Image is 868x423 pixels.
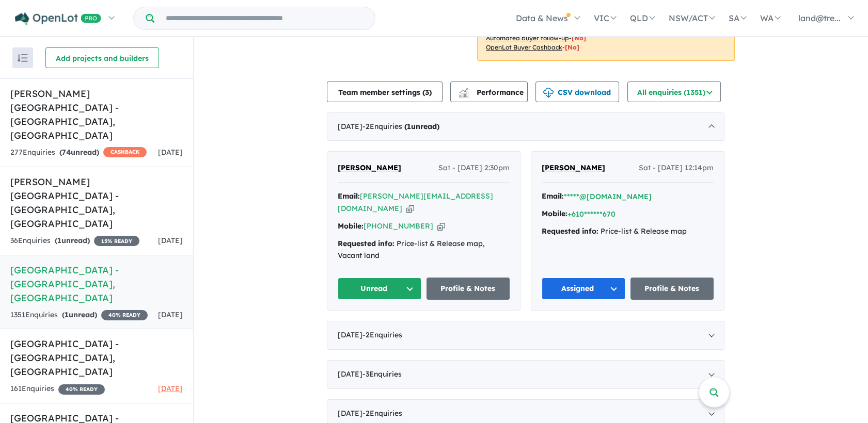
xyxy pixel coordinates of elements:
span: 3 [425,88,429,97]
strong: Mobile: [542,209,567,218]
strong: ( unread) [55,236,90,245]
img: bar-chart.svg [459,91,469,97]
strong: Email: [338,191,360,201]
strong: Requested info: [542,226,598,236]
span: - 3 Enquir ies [362,369,402,379]
span: 40 % READY [101,310,148,320]
span: [PERSON_NAME] [338,163,401,172]
span: Performance [460,88,524,97]
button: Performance [450,82,528,102]
div: 1351 Enquir ies [10,309,148,321]
strong: ( unread) [59,148,99,157]
span: [DATE] [158,236,183,245]
strong: Mobile: [338,221,364,231]
div: 277 Enquir ies [10,147,147,159]
strong: ( unread) [404,122,439,131]
span: [PERSON_NAME] [542,163,605,172]
span: land@tre... [798,13,841,23]
span: [DATE] [158,148,183,157]
span: [DATE] [158,384,183,393]
strong: Requested info: [338,239,394,248]
button: Copy [437,221,445,232]
span: - 2 Enquir ies [362,122,439,131]
div: [DATE] [327,360,724,389]
div: 36 Enquir ies [10,235,139,247]
span: CASHBACK [103,147,147,157]
button: Copy [406,203,414,214]
img: line-chart.svg [459,88,468,93]
button: All enquiries (1351) [627,82,721,102]
div: 161 Enquir ies [10,383,105,395]
div: Price-list & Release map, Vacant land [338,238,510,263]
strong: Email: [542,191,564,201]
span: Sat - [DATE] 2:30pm [438,162,510,174]
span: 1 [57,236,61,245]
h5: [PERSON_NAME][GEOGRAPHIC_DATA] - [GEOGRAPHIC_DATA] , [GEOGRAPHIC_DATA] [10,87,183,142]
span: 1 [65,310,69,319]
a: [PERSON_NAME] [338,162,401,174]
button: Assigned [542,278,625,300]
span: [No] [565,43,579,51]
span: [No] [572,34,586,42]
h5: [GEOGRAPHIC_DATA] - [GEOGRAPHIC_DATA] , [GEOGRAPHIC_DATA] [10,263,183,305]
u: OpenLot Buyer Cashback [486,43,562,51]
span: 15 % READY [94,236,139,246]
a: [PERSON_NAME][EMAIL_ADDRESS][DOMAIN_NAME] [338,191,493,213]
img: download icon [543,88,554,98]
u: Automated buyer follow-up [486,34,569,42]
strong: ( unread) [62,310,97,319]
button: CSV download [535,82,619,102]
img: sort.svg [18,54,28,62]
span: 74 [62,148,71,157]
img: Openlot PRO Logo White [15,12,101,25]
span: - 2 Enquir ies [362,409,402,418]
button: Unread [338,278,421,300]
div: [DATE] [327,321,724,350]
span: Sat - [DATE] 12:14pm [639,162,714,174]
h5: [GEOGRAPHIC_DATA] - [GEOGRAPHIC_DATA] , [GEOGRAPHIC_DATA] [10,337,183,379]
div: [DATE] [327,112,724,141]
a: [PHONE_NUMBER] [364,221,433,231]
span: [DATE] [158,310,183,319]
a: [PERSON_NAME] [542,162,605,174]
button: Add projects and builders [45,47,159,68]
input: Try estate name, suburb, builder or developer [156,7,373,29]
span: 1 [407,122,411,131]
span: 40 % READY [58,384,105,395]
h5: [PERSON_NAME] [GEOGRAPHIC_DATA] - [GEOGRAPHIC_DATA] , [GEOGRAPHIC_DATA] [10,175,183,231]
span: - 2 Enquir ies [362,330,402,339]
button: Team member settings (3) [327,82,443,102]
div: Price-list & Release map [542,225,714,238]
a: Profile & Notes [427,278,510,300]
a: Profile & Notes [630,278,714,300]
